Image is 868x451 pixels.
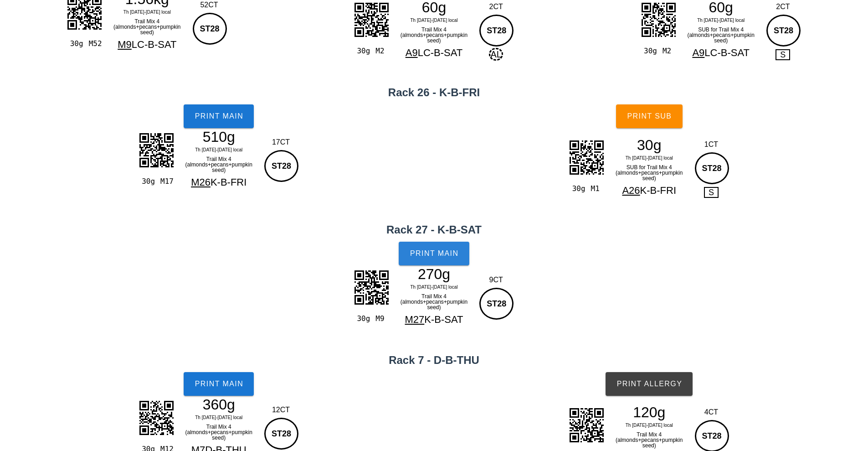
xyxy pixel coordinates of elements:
[211,176,247,188] span: K-B-FRI
[108,17,187,37] div: Trail Mix 4 (almonds+pecans+pumpkin seed)
[659,45,678,57] div: M2
[424,314,463,325] span: K-B-SAT
[5,84,863,101] h2: Rack 26 - K-B-FRI
[704,187,719,198] span: S
[262,137,300,148] div: 17CT
[179,422,258,442] div: Trail Mix 4 (almonds+pecans+pumpkin seed)
[405,314,425,325] span: M27
[764,1,802,12] div: 2CT
[179,398,258,411] div: 360g
[195,147,242,152] span: Th [DATE]-[DATE] local
[610,430,689,450] div: Trail Mix 4 (almonds+pecans+pumpkin seed)
[410,285,457,290] span: Th [DATE]-[DATE] local
[610,138,689,152] div: 30g
[681,0,760,14] div: 60g
[704,47,750,58] span: LC-B-SAT
[477,275,515,285] div: 9CT
[179,155,258,175] div: Trail Mix 4 (almonds+pecans+pumpkin seed)
[264,150,298,182] div: ST28
[157,176,175,187] div: M17
[395,267,474,281] div: 270g
[195,415,242,420] span: Th [DATE]-[DATE] local
[692,47,704,58] span: A9
[353,45,372,57] div: 30g
[606,372,693,396] button: Print Allergy
[395,292,474,312] div: Trail Mix 4 (almonds+pecans+pumpkin seed)
[564,135,609,180] img: FziwpRp0k1k8jhHwH7tB8Vh2N7iBpICHlHrLWHhBAVgQOE+CG8PHSNveQI5ptEgB+kVvZkz7l8ygohPydUCAGL5+0qpKsq4qe...
[627,112,672,120] span: Print Sub
[118,39,132,50] span: M9
[399,242,469,265] button: Print Main
[610,405,689,419] div: 120g
[193,13,227,45] div: ST28
[693,407,730,418] div: 4CT
[626,156,673,161] span: Th [DATE]-[DATE] local
[5,222,863,238] h2: Rack 27 - K-B-SAT
[626,423,673,428] span: Th [DATE]-[DATE] local
[179,130,258,144] div: 510g
[564,402,609,448] img: gLkqQDpHssLV7eoqxCc2kLWIrZG6kkpmHgVv73LIiKRMaR4k3kChKgExgTIy+5mLAvomyGTCkx1WZNr5WNAgQABIu0cEiA71Q...
[194,380,243,388] span: Print Main
[477,1,515,12] div: 2CT
[264,418,298,450] div: ST28
[395,25,474,45] div: Trail Mix 4 (almonds+pecans+pumpkin seed)
[640,45,659,57] div: 30g
[5,352,863,368] h2: Rack 7 - D-B-THU
[568,183,587,195] div: 30g
[123,10,171,15] span: Th [DATE]-[DATE] local
[349,264,394,310] img: RRQwEKLSYIyBDIpNpjIQotJgjIEMik2mMhCi0mCMgQyKTaYyEKLSYIyBDIpNpjIQotJgjIEMik2m+gWhkSY+4bdMyAAAAABJR...
[184,104,254,128] button: Print Main
[138,176,157,187] div: 30g
[395,0,474,14] div: 60g
[372,313,390,325] div: M9
[134,395,179,441] img: 0EVs9KPnpbJhkAAAAASUVORK5CYII=
[622,185,640,196] span: A26
[681,25,760,45] div: SUB for Trail Mix 4 (almonds+pecans+pumpkin seed)
[191,176,211,188] span: M26
[616,380,682,388] span: Print Allergy
[418,47,463,58] span: LC-B-SAT
[489,48,503,61] span: AL
[194,112,243,120] span: Print Main
[353,313,372,325] div: 30g
[262,404,300,415] div: 12CT
[66,38,85,50] div: 30g
[616,104,683,128] button: Print Sub
[479,288,514,320] div: ST28
[587,183,606,195] div: M1
[410,18,457,23] span: Th [DATE]-[DATE] local
[776,49,790,60] span: S
[640,185,676,196] span: K-B-FRI
[85,38,104,50] div: M52
[610,163,689,183] div: SUB for Trail Mix 4 (almonds+pecans+pumpkin seed)
[697,18,745,23] span: Th [DATE]-[DATE] local
[372,45,390,57] div: M2
[695,152,729,184] div: ST28
[134,127,179,173] img: JIQwrHaYhlCtsDMLwkhHKstliFkC8z8khDCsdpiGUK2wMwvCSEcqy2WIWQLzPySEMKx2mL5D8FKSj6eOu5KAAAAAElFTkSuQmCC
[132,39,177,50] span: LC-B-SAT
[766,15,801,47] div: ST28
[693,139,730,150] div: 1CT
[184,372,254,396] button: Print Main
[406,47,418,58] span: A9
[479,15,514,47] div: ST28
[410,249,459,258] span: Print Main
